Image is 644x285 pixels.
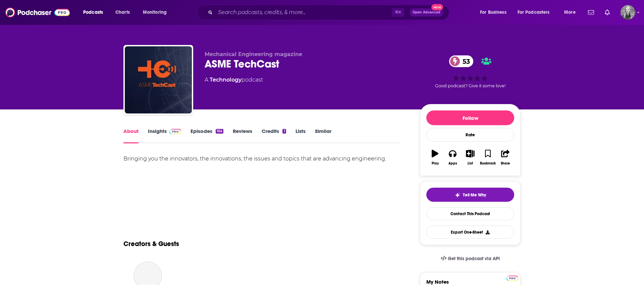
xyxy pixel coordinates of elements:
a: Show notifications dropdown [602,7,612,18]
div: Apps [448,161,457,165]
span: Mechanical Engineering magazine [205,51,302,57]
div: 53Good podcast? Give it some love! [420,51,521,93]
div: Share [501,161,510,165]
span: More [564,8,576,17]
button: open menu [78,7,112,18]
button: open menu [513,7,559,18]
button: open menu [475,7,515,18]
a: Lists [296,128,306,143]
button: Follow [426,110,514,125]
div: 164 [216,129,223,134]
button: Apps [444,145,461,170]
div: Bringing you the innovators, the innovations, the issues and topics that are advancing engineering. [123,154,400,163]
button: Share [497,145,514,170]
a: Get this podcast via API [435,250,505,267]
div: 1 [282,129,286,134]
button: Play [426,145,444,170]
img: Podchaser Pro [169,129,181,134]
img: tell me why sparkle [455,192,460,198]
span: Logged in as KatMcMahon [621,5,635,20]
div: Play [432,161,439,165]
img: User Profile [621,5,635,20]
a: Technology [210,77,241,83]
button: Show profile menu [621,5,635,20]
a: About [123,128,139,143]
img: Podchaser - Follow, Share and Rate Podcasts [5,6,70,19]
a: 53 [449,55,473,67]
span: Good podcast? Give it some love! [435,83,505,88]
button: List [462,145,479,170]
a: Show notifications dropdown [585,7,597,18]
a: Credits1 [262,128,286,143]
a: Pro website [506,275,518,281]
img: ASME TechCast [125,46,192,113]
a: InsightsPodchaser Pro [148,128,181,143]
span: For Podcasters [518,8,550,17]
button: Bookmark [479,145,496,170]
span: Charts [115,8,130,17]
div: A podcast [205,76,263,84]
span: ⌘ K [392,8,404,17]
button: Export One-Sheet [426,226,514,239]
span: For Business [480,8,506,17]
div: Rate [426,128,514,142]
button: open menu [559,7,584,18]
a: Creators & Guests [123,240,179,248]
div: Search podcasts, credits, & more... [203,5,455,20]
div: List [468,161,473,165]
span: Podcasts [83,8,103,17]
a: Charts [111,7,134,18]
span: Tell Me Why [463,192,486,198]
input: Search podcasts, credits, & more... [215,7,392,18]
span: Open Advanced [413,11,440,14]
a: Episodes164 [191,128,223,143]
a: Reviews [233,128,252,143]
span: Get this podcast via API [448,256,500,262]
img: Podchaser Pro [506,276,518,281]
a: Contact This Podcast [426,207,514,220]
a: Similar [315,128,331,143]
button: Open AdvancedNew [410,8,443,16]
span: 53 [456,55,473,67]
div: Bookmark [480,161,496,165]
button: tell me why sparkleTell Me Why [426,188,514,202]
span: New [431,4,443,10]
span: Monitoring [143,8,167,17]
button: open menu [138,7,175,18]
